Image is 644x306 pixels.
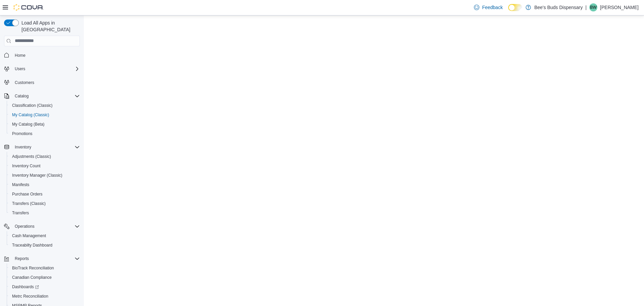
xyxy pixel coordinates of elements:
span: Adjustments (Classic) [12,154,51,159]
a: Adjustments (Classic) [9,152,54,161]
a: Customers [12,79,37,87]
div: Bow Wilson [589,3,597,11]
span: Operations [12,222,80,230]
button: Users [12,65,28,73]
a: Canadian Compliance [9,273,54,281]
a: Home [12,51,28,59]
span: Inventory Count [12,163,41,169]
span: BioTrack Reconciliation [12,265,54,271]
span: Cash Management [9,232,80,240]
span: Transfers [12,210,29,216]
span: My Catalog (Classic) [12,112,49,118]
button: Catalog [12,92,31,100]
a: BioTrack Reconciliation [9,264,57,272]
button: Inventory [1,142,83,152]
span: Inventory Count [9,162,80,170]
span: Load All Apps in [GEOGRAPHIC_DATA] [19,19,80,33]
a: Dashboards [9,283,42,291]
span: Purchase Orders [12,191,43,197]
span: Classification (Classic) [9,101,80,110]
span: Dashboards [9,283,80,291]
a: Inventory Count [9,162,43,170]
span: Dashboards [12,284,39,290]
a: My Catalog (Classic) [9,111,52,119]
span: Promotions [9,130,80,138]
button: Inventory Count [7,161,83,171]
a: Purchase Orders [9,190,45,198]
a: Inventory Manager (Classic) [9,171,65,179]
span: Transfers (Classic) [12,201,46,206]
button: Manifests [7,180,83,189]
span: Customers [15,80,34,85]
a: Transfers [9,209,32,217]
button: Canadian Compliance [7,273,83,282]
button: My Catalog (Beta) [7,120,83,129]
span: Feedback [482,4,502,11]
button: Metrc Reconciliation [7,292,83,301]
span: Transfers [9,209,80,217]
button: Users [1,64,83,74]
span: Catalog [12,92,80,100]
button: BioTrack Reconciliation [7,263,83,273]
span: Inventory [12,143,80,151]
span: Traceabilty Dashboard [9,241,80,249]
p: | [585,3,587,11]
span: Cash Management [12,233,46,238]
span: Home [15,53,25,58]
a: Transfers (Classic) [9,200,48,208]
span: Inventory [15,144,31,150]
span: My Catalog (Beta) [12,122,45,127]
span: BioTrack Reconciliation [9,264,80,272]
span: Traceabilty Dashboard [12,243,52,248]
span: My Catalog (Beta) [9,120,80,128]
a: Manifests [9,181,32,189]
a: Traceabilty Dashboard [9,241,55,249]
span: Dark Mode [508,11,508,11]
button: Adjustments (Classic) [7,152,83,161]
a: My Catalog (Beta) [9,120,47,128]
p: [PERSON_NAME] [600,3,639,11]
button: Reports [12,255,32,263]
a: Promotions [9,130,35,138]
span: Canadian Compliance [9,273,80,281]
button: Home [1,50,83,60]
a: Metrc Reconciliation [9,292,51,300]
button: Transfers (Classic) [7,199,83,208]
button: Catalog [1,91,83,101]
a: Dashboards [7,282,83,292]
img: Cova [13,4,44,11]
span: Metrc Reconciliation [12,294,48,299]
p: Bee's Buds Dispensary [534,3,583,11]
span: Users [12,65,80,73]
span: Home [12,51,80,59]
span: Users [15,66,25,72]
button: My Catalog (Classic) [7,110,83,120]
button: Cash Management [7,231,83,241]
span: Inventory Manager (Classic) [9,171,80,179]
span: Catalog [15,93,29,99]
span: Manifests [12,182,29,187]
span: Metrc Reconciliation [9,292,80,300]
button: Operations [12,222,37,230]
span: Reports [12,255,80,263]
span: Inventory Manager (Classic) [12,173,62,178]
span: Purchase Orders [9,190,80,198]
a: Feedback [471,1,505,14]
span: Promotions [12,131,33,136]
span: Transfers (Classic) [9,200,80,208]
span: BW [590,3,596,11]
button: Classification (Classic) [7,101,83,110]
button: Inventory [12,143,34,151]
button: Traceabilty Dashboard [7,241,83,250]
input: Dark Mode [508,4,522,11]
span: Canadian Compliance [12,275,52,280]
button: Inventory Manager (Classic) [7,171,83,180]
span: Classification (Classic) [12,103,53,108]
span: Reports [15,256,29,261]
span: Customers [12,78,80,87]
a: Cash Management [9,232,49,240]
a: Classification (Classic) [9,101,55,110]
button: Purchase Orders [7,189,83,199]
span: Manifests [9,181,80,189]
button: Operations [1,222,83,231]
